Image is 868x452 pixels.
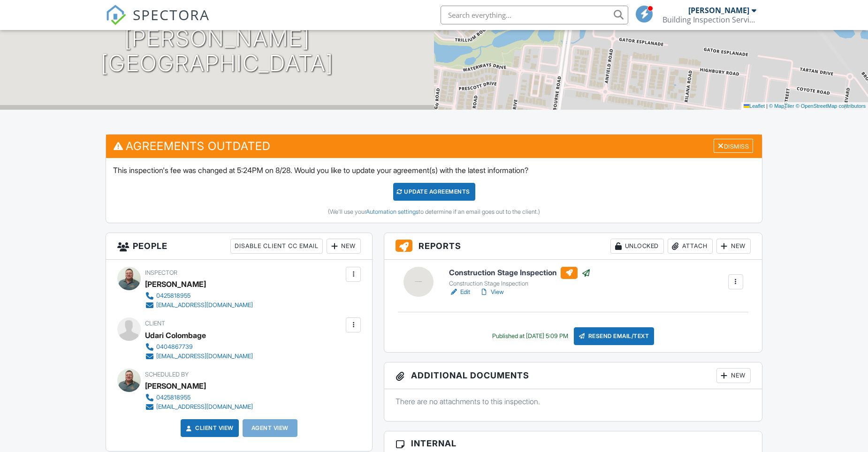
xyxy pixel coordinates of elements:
[441,6,628,24] input: Search everything...
[106,5,126,25] img: The Best Home Inspection Software - Spectora
[15,1,419,75] h1: [STREET_ADDRESS] [PERSON_NAME][GEOGRAPHIC_DATA]
[106,13,210,32] a: SPECTORA
[230,239,323,254] div: Disable Client CC Email
[145,379,206,393] div: [PERSON_NAME]
[396,396,751,407] p: There are no attachments to this inspection.
[156,403,253,411] div: [EMAIL_ADDRESS][DOMAIN_NAME]
[796,103,866,109] a: © OpenStreetMap contributors
[366,208,419,215] a: Automation settings
[766,103,768,109] span: |
[145,277,206,291] div: [PERSON_NAME]
[106,233,372,260] h3: People
[156,343,193,351] div: 0404867739
[744,103,765,109] a: Leaflet
[327,239,361,254] div: New
[145,342,253,352] a: 0404867739
[769,103,794,109] a: © MapTiler
[574,327,655,345] div: Resend Email/Text
[449,287,470,297] a: Edit
[156,301,253,309] div: [EMAIL_ADDRESS][DOMAIN_NAME]
[145,320,165,327] span: Client
[714,139,753,153] div: Dismiss
[384,362,762,389] h3: Additional Documents
[480,287,504,297] a: View
[145,371,189,378] span: Scheduled By
[449,280,591,287] div: Construction Stage Inspection
[145,393,253,402] a: 0425818955
[492,332,568,340] div: Published at [DATE] 5:09 PM
[145,269,177,276] span: Inspector
[145,291,253,301] a: 0425818955
[145,352,253,361] a: [EMAIL_ADDRESS][DOMAIN_NAME]
[145,301,253,310] a: [EMAIL_ADDRESS][DOMAIN_NAME]
[662,15,756,24] div: Building Inspection Services
[184,423,234,433] a: Client View
[668,239,713,254] div: Attach
[449,267,591,279] h6: Construction Stage Inspection
[716,368,751,383] div: New
[133,5,210,24] span: SPECTORA
[145,402,253,412] a: [EMAIL_ADDRESS][DOMAIN_NAME]
[156,394,190,401] div: 0425818955
[688,6,749,15] div: [PERSON_NAME]
[610,239,664,254] div: Unlocked
[384,233,762,260] h3: Reports
[716,239,751,254] div: New
[106,158,762,223] div: This inspection's fee was changed at 5:24PM on 8/28. Would you like to update your agreement(s) w...
[145,328,206,342] div: Udari Colombage
[449,267,591,287] a: Construction Stage Inspection Construction Stage Inspection
[113,208,755,216] div: (We'll use your to determine if an email goes out to the client.)
[106,135,762,158] h3: Agreements Outdated
[393,183,475,201] div: Update Agreements
[156,353,253,360] div: [EMAIL_ADDRESS][DOMAIN_NAME]
[156,292,190,300] div: 0425818955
